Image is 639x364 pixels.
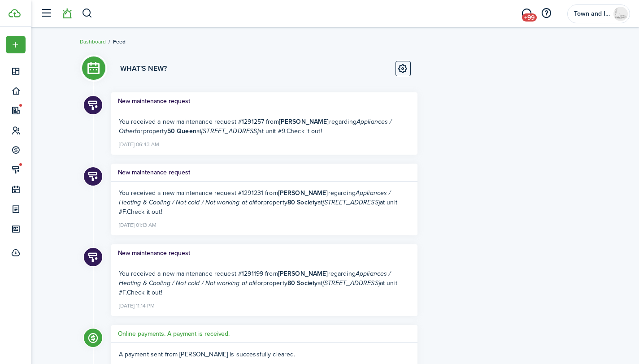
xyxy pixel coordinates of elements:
[38,5,55,22] button: Open sidebar
[119,350,296,359] span: A payment sent from [PERSON_NAME] is successfully cleared.
[113,38,126,46] span: Feed
[201,126,258,136] i: [STREET_ADDRESS]
[6,36,26,53] button: Open menu
[278,188,328,198] b: [PERSON_NAME]
[118,168,190,177] h5: New maintenance request
[287,198,317,207] b: 80 Society
[118,96,190,106] h5: New maintenance request
[118,329,230,338] h5: Online payments. A payment is received.
[323,198,380,207] i: [STREET_ADDRESS]
[80,38,106,46] a: Dashboard
[119,278,397,297] span: property at at unit #F.
[143,126,287,136] span: property at at unit #9.
[279,117,329,126] b: [PERSON_NAME]
[574,11,610,17] span: Town and Island Co
[82,6,93,21] button: Search
[278,269,328,278] b: [PERSON_NAME]
[119,218,156,230] time: [DATE] 01:13 AM
[119,269,391,288] i: Appliances / Heating & Cooling / Not cold / Not working at all
[9,9,21,17] img: TenantCloud
[119,299,155,311] time: [DATE] 11:14 PM
[518,2,535,25] a: Messaging
[323,278,380,288] i: [STREET_ADDRESS]
[539,6,554,21] button: Open resource center
[119,188,391,207] i: Appliances / Heating & Cooling / Not cold / Not working at all
[118,248,190,258] h5: New maintenance request
[522,13,537,22] span: +99
[167,126,196,136] b: 50 Queen
[119,117,392,136] ng-component: You received a new maintenance request #1291257 from regarding for Check it out!
[119,269,397,297] ng-component: You received a new maintenance request #1291199 from regarding for Check it out!
[120,63,167,74] h3: What's new?
[119,188,397,217] ng-component: You received a new maintenance request #1291231 from regarding for Check it out!
[119,198,397,217] span: property at at unit #F.
[287,278,317,288] b: 80 Society
[613,7,628,21] img: Town and Island Co
[119,117,392,136] i: Appliances / Other
[119,138,159,149] time: [DATE] 06:43 AM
